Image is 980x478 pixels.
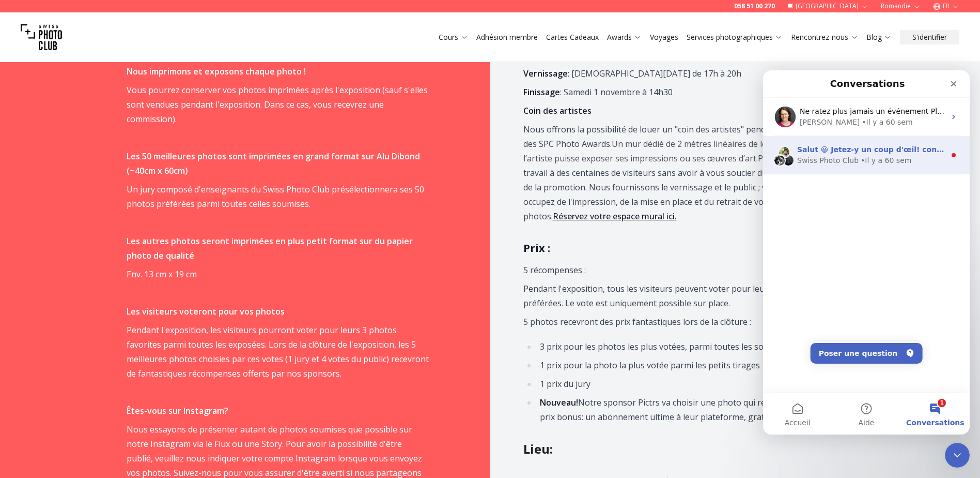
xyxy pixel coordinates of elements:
[127,267,429,281] p: Env. 13 cm x 19 cm
[523,86,560,98] strong: Finissage
[127,306,285,317] strong: Les visiteurs voteront pour vos photos
[523,281,826,310] p: Pendant l'exposition, tous les visiteurs peuvent voter pour leurs 3 photos préférées. Le vote est...
[127,323,429,381] p: Pendant l'exposition, les visiteurs pourront voter pour leurs 3 photos favorites parmi toutes les...
[472,30,542,44] button: Adhésion membre
[96,349,112,356] span: Aide
[21,17,62,58] img: Swiss photo club
[866,32,892,42] a: Blog
[523,66,826,81] p: : [DEMOGRAPHIC_DATA][DATE] de 17h à 20h
[523,441,854,457] h2: Lieu :
[682,30,787,44] button: Services photographiques
[476,32,538,42] a: Adhésion membre
[542,30,603,44] button: Cartes Cadeaux
[127,405,228,416] strong: Êtes-vous sur Instagram?
[537,358,826,372] li: 1 prix pour la photo la plus votée parmi les petits tirages
[537,339,826,354] li: 3 prix pour les photos les plus votées, parmi toutes les soumissions
[523,241,550,255] strong: Prix :
[734,2,775,10] a: 058 51 00 270
[862,30,896,44] button: Blog
[537,395,826,424] li: Notre sponsor Pictrs va choisir une photo qui remportera un prix bonus: un abonnement ultime à le...
[791,32,858,42] a: Rencontrez-nous
[439,32,468,42] a: Cours
[434,30,472,44] button: Cours
[523,68,568,79] strong: Vernissage
[15,76,27,88] img: Quim avatar
[787,30,862,44] button: Rencontrez-nous
[650,32,678,42] a: Voyages
[127,182,429,211] p: Un jury composé d'enseignants du Swiss Photo Club présélectionnera ses 50 photos préférées parmi ...
[10,84,23,96] img: Jean-Baptiste avatar
[34,85,96,96] div: Swiss Photo Club
[143,349,201,356] span: Conversations
[37,47,97,57] div: [PERSON_NAME]
[553,211,677,222] a: Réservez votre espace mural ici.
[540,397,578,408] strong: Nouveau!
[127,151,420,176] strong: Les 50 meilleures photos sont imprimées en grand format sur Alu Dibond (~40cm x 60cm)
[546,32,599,42] a: Cartes Cadeaux
[69,323,137,364] button: Aide
[763,70,970,435] iframe: Intercom live chat
[127,66,306,77] strong: Nous imprimons et exposons chaque photo !
[646,30,682,44] button: Voyages
[523,138,815,164] span: Un mur dédié de 2 mètres linéaires de long pour que l’artiste puisse exposer ses impressions ou s...
[138,323,207,364] button: Conversations
[523,315,826,329] p: 5 photos recevront des prix fantastiques lors de la clôture :
[98,85,148,96] div: • Il y a 60 sem
[523,122,826,223] p: Nous offrons la possibilité de louer un "coin des artistes" pendant l'exposition des SPC Photo Aw...
[687,32,783,42] a: Services photographiques
[607,32,642,42] a: Awards
[34,75,327,83] span: Salut 😀 Jetez-y un coup d'œil! contactez-nous pour plus d'informations.
[945,443,970,468] iframe: Intercom live chat
[99,47,149,57] div: • Il y a 60 sem
[537,377,826,391] li: 1 prix du jury
[523,85,826,99] p: : Samedi 1 novembre à 14h30
[523,105,592,116] strong: Coin des artistes
[22,349,48,356] span: Accueil
[900,30,959,44] button: S'identifier
[19,84,32,96] img: Osan avatar
[603,30,646,44] button: Awards
[127,83,429,126] p: Vous pourrez conserver vos photos imprimées après l'exposition (sauf s'elles sont vendues pendant...
[127,235,413,261] strong: Les autres photos seront imprimées en plus petit format sur du papier photo de qualité
[48,273,160,293] button: Poser une question
[523,263,826,277] p: 5 récompenses :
